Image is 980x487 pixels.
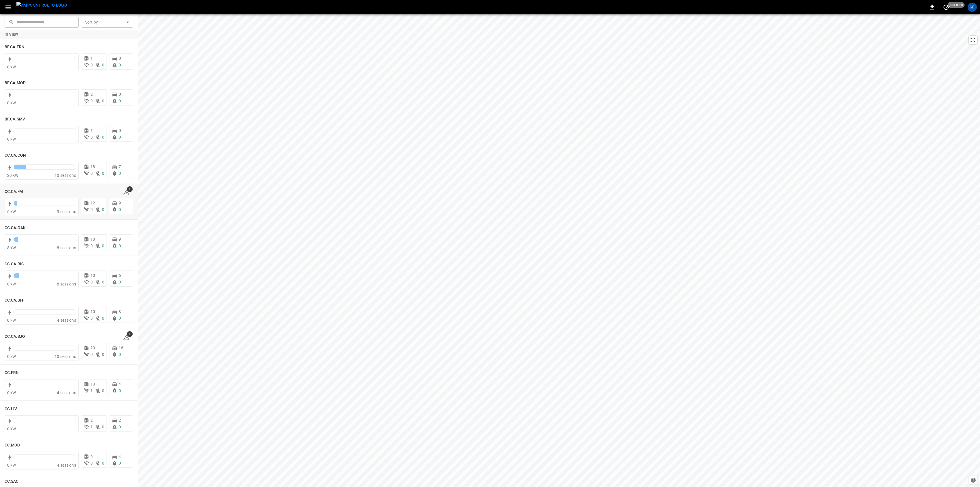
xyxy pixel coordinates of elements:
span: 0 [90,461,93,465]
span: 0 [119,99,121,103]
span: 0 [119,280,121,284]
span: 0 [102,352,104,357]
span: 4 [119,454,121,459]
span: 0 [102,388,104,393]
span: 16 [119,346,123,350]
span: 0 [102,171,104,176]
span: 12 [90,201,95,205]
span: 0 kW [7,390,16,395]
span: 2 [119,418,121,423]
span: 10 [90,309,95,314]
span: 0 [119,461,121,465]
span: 0 [119,128,121,133]
div: profile-icon [968,3,977,12]
span: 0 [90,207,93,212]
h6: BF.CA.MOD [5,80,26,86]
span: 0 [119,135,121,139]
span: 0 [90,352,93,357]
span: 0 [90,171,93,176]
h6: BF.CA.FRN [5,44,24,50]
span: 0 [119,207,121,212]
span: 0 [90,135,93,139]
span: 0 [90,280,93,284]
h6: CC.LIV [5,406,17,412]
span: 6 kW [7,209,16,214]
span: 18 [90,164,95,169]
span: 8 sessions [57,246,76,250]
span: 0 [90,243,93,248]
span: 0 [119,63,121,67]
span: 0 [119,56,121,61]
span: 0 [119,243,121,248]
span: 0 [119,92,121,97]
img: ampcontrol.io logo [16,2,67,9]
span: 10 sessions [55,354,76,359]
span: just now [948,2,965,8]
h6: CC.CA.SJO [5,333,25,340]
span: 1 [90,128,93,133]
span: 20 kW [7,173,18,178]
h6: CC.CA.SFF [5,297,24,304]
span: 7 [119,164,121,169]
span: 0 [102,99,104,103]
span: 0 kW [7,427,16,431]
span: 0 [119,352,121,357]
span: 0 [90,316,93,321]
span: 0 kW [7,354,16,359]
span: 0 [102,316,104,321]
span: 8 kW [7,282,16,286]
span: 0 [90,63,93,67]
span: 4 [119,382,121,386]
span: 10 sessions [55,173,76,178]
span: 0 kW [7,318,16,323]
span: 0 [119,316,121,321]
span: 0 [102,243,104,248]
span: 10 [90,237,95,241]
span: 2 [90,92,93,97]
h6: CC.SAC [5,478,19,485]
span: 4 sessions [57,318,76,323]
span: 0 [119,171,121,176]
h6: CC.CA.RIC [5,261,24,267]
span: 9 sessions [57,209,76,214]
span: 2 [90,418,93,423]
span: 0 [102,425,104,429]
span: 0 [102,280,104,284]
button: set refresh interval [942,3,951,12]
span: 1 [127,186,133,192]
span: 13 [90,382,95,386]
span: 0 [90,99,93,103]
h6: CC.MOD [5,442,20,448]
span: 1 [90,56,93,61]
span: 0 [102,63,104,67]
h6: CC.CA.FAI [5,189,23,195]
span: 9 [119,237,121,241]
span: 0 kW [7,65,16,69]
span: 4 sessions [57,463,76,467]
span: 1 [90,388,93,393]
span: 0 [102,135,104,139]
span: 0 kW [7,137,16,141]
span: 0 [102,207,104,212]
span: 1 [127,331,133,337]
span: 8 sessions [57,282,76,286]
span: 6 [90,454,93,459]
span: 0 kW [7,101,16,105]
span: 0 [119,388,121,393]
h6: CC.CA.CON [5,152,26,159]
span: 1 [90,425,93,429]
span: 20 [90,346,95,350]
span: 0 [119,425,121,429]
h6: BF.CA.SMV [5,116,25,122]
span: 9 [119,201,121,205]
strong: In View [5,32,18,37]
span: 0 kW [7,463,16,467]
span: 6 [119,273,121,278]
h6: CC.FRN [5,370,19,376]
span: 8 [119,309,121,314]
span: 10 [90,273,95,278]
span: 4 sessions [57,390,76,395]
span: 0 [102,461,104,465]
h6: CC.CA.OAK [5,225,26,231]
span: 8 kW [7,246,16,250]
